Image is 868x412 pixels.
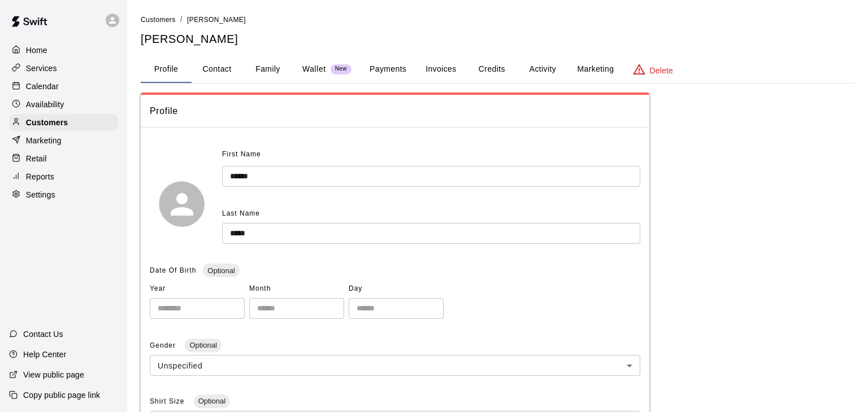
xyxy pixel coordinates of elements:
span: Gender [150,341,178,349]
a: Home [9,42,118,59]
span: Optional [194,397,230,405]
span: New [331,65,351,73]
p: Availability [26,99,64,110]
li: / [180,14,183,25]
p: Settings [26,189,55,200]
button: Activity [517,56,568,83]
a: Settings [9,186,118,203]
p: View public page [23,369,84,380]
p: Calendar [26,81,59,92]
a: Retail [9,150,118,167]
button: Marketing [568,56,623,83]
a: Calendar [9,78,118,95]
a: Customers [141,15,176,24]
nav: breadcrumb [141,14,854,26]
span: Profile [150,104,640,119]
button: Family [242,56,293,83]
span: [PERSON_NAME] [187,16,246,24]
p: Customers [26,117,68,128]
a: Services [9,60,118,77]
div: Unspecified [150,355,640,376]
p: Help Center [23,349,66,360]
button: Profile [141,56,192,83]
p: Copy public page link [23,389,100,401]
a: Availability [9,96,118,113]
p: Marketing [26,135,62,146]
span: Optional [203,266,239,275]
p: Delete [650,65,673,76]
button: Invoices [415,56,466,83]
div: basic tabs example [141,56,854,83]
button: Credits [466,56,517,83]
p: Home [26,45,47,56]
span: Day [349,280,444,298]
h5: [PERSON_NAME] [141,32,854,47]
p: Wallet [302,63,326,75]
span: Date Of Birth [150,266,196,274]
button: Contact [192,56,242,83]
button: Payments [361,56,415,83]
span: Month [249,280,344,298]
span: First Name [222,146,261,164]
p: Contact Us [23,328,63,340]
a: Reports [9,168,118,185]
a: Marketing [9,132,118,149]
span: Year [150,280,245,298]
span: Shirt Size [150,397,187,405]
span: Last Name [222,209,260,217]
span: Optional [185,341,221,349]
p: Retail [26,153,47,164]
a: Customers [9,114,118,131]
span: Customers [141,16,176,24]
p: Reports [26,171,54,182]
p: Services [26,63,57,74]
